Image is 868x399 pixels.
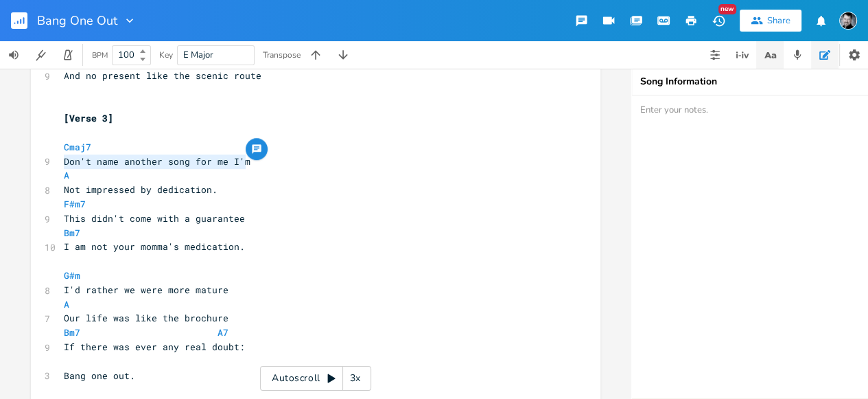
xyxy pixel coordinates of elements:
[64,183,218,196] span: Not impressed by dedication.
[64,240,245,253] span: I am not your momma's medication.
[260,366,371,391] div: Autoscroll
[64,169,69,181] span: A
[839,12,857,30] img: Timothy James
[64,155,250,168] span: Don't name another song for me I'm
[183,49,213,61] span: E Major
[343,366,368,391] div: 3x
[64,112,113,124] span: [Verse 3]
[64,284,228,296] span: I'd rather we were more mature
[92,52,108,59] div: BPM
[64,69,261,82] span: And no present like the scenic route
[740,10,801,32] button: Share
[64,198,86,210] span: F#m7
[64,341,245,353] span: If there was ever any real doubt:
[64,212,245,225] span: This didn't come with a guarantee
[64,326,80,339] span: Bm7
[718,4,736,14] div: New
[263,51,301,59] div: Transpose
[218,326,228,339] span: A7
[64,298,69,310] span: A
[37,14,117,27] span: Bang One Out
[705,8,732,33] button: New
[767,14,790,27] div: Share
[159,51,173,59] div: Key
[64,227,80,239] span: Bm7
[64,141,91,153] span: Cmaj7
[64,269,80,282] span: G#m
[64,369,135,382] span: Bang one out.
[64,312,228,324] span: Our life was like the brochure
